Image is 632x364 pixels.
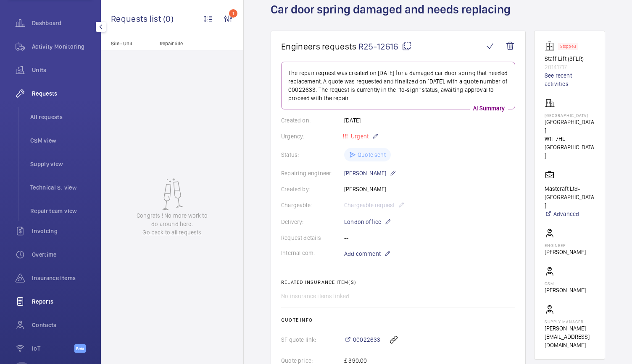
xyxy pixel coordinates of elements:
[545,324,595,349] p: [PERSON_NAME][EMAIL_ADDRESS][DOMAIN_NAME]
[32,297,92,306] span: Reports
[545,281,586,286] p: CSM
[358,41,412,52] span: R25-12616
[32,89,92,98] span: Requests
[30,136,92,145] span: CSM view
[545,63,595,71] p: 20141717
[30,207,92,215] span: Repair team view
[545,248,586,256] p: [PERSON_NAME]
[32,321,92,329] span: Contacts
[545,41,558,51] img: elevator.svg
[271,2,516,31] h1: Car door spring damaged and needs replacing
[281,279,515,285] h2: Related insurance item(s)
[545,113,595,118] p: [GEOGRAPHIC_DATA]
[545,319,595,324] p: Supply manager
[32,227,92,235] span: Invoicing
[101,41,156,47] p: Site - Unit
[111,13,163,24] span: Requests list
[32,274,92,282] span: Insurance items
[74,344,86,353] span: Beta
[133,211,212,228] p: Congrats ! No more work to do around here.
[32,19,92,27] span: Dashboard
[133,228,212,237] a: Go back to all requests
[560,45,576,48] p: Stopped
[30,113,92,121] span: All requests
[470,104,508,112] p: AI Summary
[281,317,515,323] h2: Quote info
[32,42,92,51] span: Activity Monitoring
[545,286,586,294] p: [PERSON_NAME]
[344,335,380,344] a: 00022633
[288,69,508,102] p: The repair request was created on [DATE] for a damaged car door spring that needed replacement. A...
[160,41,215,47] p: Repair title
[344,250,381,258] span: Add comment
[32,66,92,74] span: Units
[545,185,595,210] p: Mastcraft Ltd- [GEOGRAPHIC_DATA]
[349,133,369,140] span: Urgent
[545,243,586,248] p: Engineer
[30,160,92,168] span: Supply view
[545,135,595,160] p: W1F 7HL [GEOGRAPHIC_DATA]
[344,217,391,227] p: London office
[32,344,74,353] span: IoT
[545,210,595,218] a: Advanced
[545,118,595,135] p: [GEOGRAPHIC_DATA]
[545,71,595,88] a: See recent activities
[344,168,396,178] p: [PERSON_NAME]
[545,55,595,63] p: Staff Lift (3FLR)
[30,183,92,192] span: Technical S. view
[32,250,92,259] span: Overtime
[281,41,357,52] span: Engineers requests
[353,335,380,344] span: 00022633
